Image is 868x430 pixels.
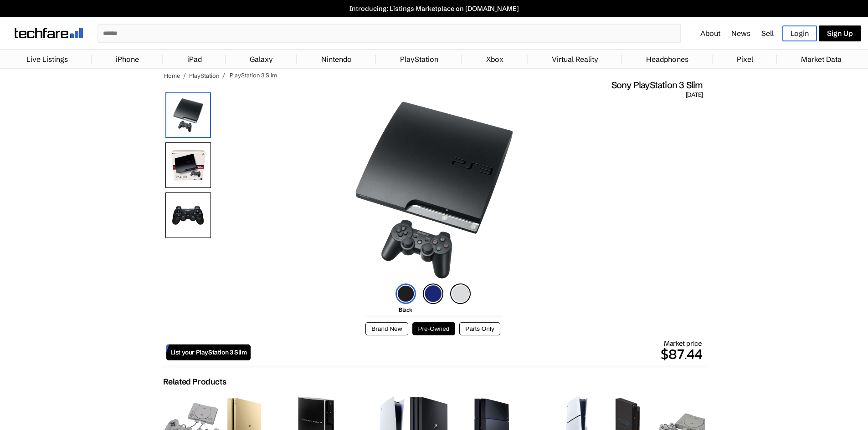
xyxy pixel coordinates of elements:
[164,72,180,79] a: Home
[761,29,774,38] a: Sell
[245,50,277,68] a: Galaxy
[819,25,861,41] a: Sign Up
[170,349,247,356] span: List your PlayStation 3 Slim
[365,322,408,335] button: Brand New
[222,72,225,79] span: /
[547,50,603,68] a: Virtual Reality
[163,377,226,387] h2: Related Products
[395,283,416,304] img: black-icon
[111,50,144,68] a: iPhone
[165,92,211,138] img: PlayStation 3 Slim
[700,29,720,38] a: About
[423,283,443,304] img: blue-icon
[642,50,693,68] a: Headphones
[732,50,758,68] a: Pixel
[395,50,443,68] a: PlayStation
[686,91,703,99] span: [DATE]
[611,79,703,91] span: Sony PlayStation 3 Slim
[166,344,251,360] a: List your PlayStation 3 Slim
[317,50,356,68] a: Nintendo
[165,192,211,238] img: Controller
[251,339,702,365] div: Market price
[482,50,508,68] a: Xbox
[230,71,277,79] span: PlayStation 3 Slim
[782,25,817,41] a: Login
[189,72,219,79] a: PlayStation
[165,142,211,188] img: Box
[412,322,456,335] button: Pre-Owned
[15,28,83,38] img: techfare logo
[796,50,846,68] a: Market Data
[459,322,500,335] button: Parts Only
[399,306,412,313] span: Black
[183,72,186,79] span: /
[183,50,206,68] a: iPad
[5,5,863,13] a: Introducing: Listings Marketplace on [DOMAIN_NAME]
[731,29,750,38] a: News
[22,50,72,68] a: Live Listings
[450,283,471,304] img: white-icon
[343,99,525,281] img: Sony PlayStation 3 Slim
[251,343,702,365] p: $87.44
